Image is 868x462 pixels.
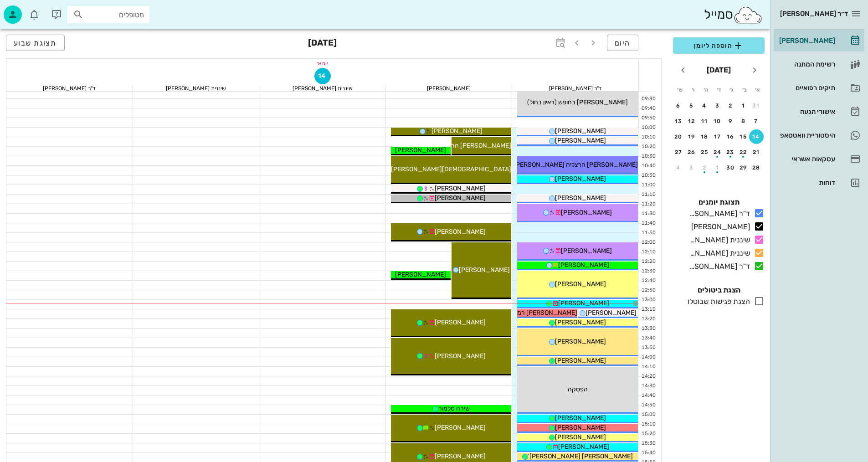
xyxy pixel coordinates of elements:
div: 4 [671,164,686,171]
span: [PERSON_NAME] [586,309,637,317]
span: הוספה ליומן [680,40,757,51]
div: 9 [723,118,738,124]
div: ד"ר [PERSON_NAME] [512,86,638,91]
button: 4 [671,160,686,175]
div: 3 [684,164,699,171]
span: [PERSON_NAME] [435,318,486,326]
div: 8 [736,118,751,124]
div: שיננית [PERSON_NAME] [686,235,750,246]
button: חודש הבא [675,62,691,78]
span: [PERSON_NAME] [395,146,446,154]
div: 11:20 [639,200,657,208]
button: 17 [710,129,725,144]
button: 23 [723,145,738,159]
button: 28 [749,160,764,175]
span: [PERSON_NAME] [555,424,606,431]
button: 11 [697,114,712,128]
div: 14 [749,133,764,140]
span: [PERSON_NAME] בחופש (ראיון בחול) [527,98,628,106]
button: 3 [710,98,725,113]
div: 11:30 [639,210,657,218]
span: [PERSON_NAME] [555,280,606,288]
div: [PERSON_NAME] [386,86,512,91]
div: 10:30 [639,153,657,160]
button: 2 [697,160,712,175]
div: 12:50 [639,287,657,294]
div: 10 [710,118,725,124]
div: 15:30 [639,440,657,447]
span: [PERSON_NAME] [561,209,612,216]
div: 15:10 [639,421,657,428]
span: [PERSON_NAME] [555,338,606,345]
div: 2 [697,164,712,171]
div: אישורי הגעה [777,108,835,115]
div: 12:00 [639,239,657,246]
span: [PERSON_NAME] [558,261,609,269]
div: 29 [736,164,751,171]
div: ד"ר [PERSON_NAME] [686,208,750,219]
span: [PERSON_NAME] רמות [512,309,577,317]
div: 14:50 [639,401,657,409]
a: תיקים רפואיים [774,77,864,99]
button: 15 [736,129,751,144]
div: 10:00 [639,124,657,132]
div: 18 [697,133,712,140]
button: 1 [736,98,751,113]
div: 13:20 [639,315,657,323]
div: שיננית [PERSON_NAME] [133,86,259,91]
span: [PERSON_NAME] [431,127,483,135]
span: [PERSON_NAME] [435,185,486,192]
button: היום [607,35,638,51]
div: 14:30 [639,382,657,390]
div: 10:20 [639,143,657,151]
div: 10:50 [639,172,657,180]
div: 12:40 [639,277,657,285]
div: 14:20 [639,373,657,380]
span: [DEMOGRAPHIC_DATA][PERSON_NAME] [391,165,511,173]
th: ד׳ [713,82,724,98]
a: רשימת המתנה [774,53,864,75]
div: תיקים רפואיים [777,84,835,92]
button: 14 [314,68,331,84]
button: 22 [736,145,751,159]
div: 15:40 [639,449,657,457]
div: 13:10 [639,306,657,313]
button: 8 [736,114,751,128]
th: ו׳ [687,82,699,98]
div: 11:40 [639,220,657,227]
div: 15 [736,133,751,140]
div: ד"ר [PERSON_NAME] [6,86,133,91]
div: רשימת המתנה [777,61,835,68]
span: [PERSON_NAME] [558,299,609,307]
button: [DATE] [703,61,734,79]
span: [PERSON_NAME] [PERSON_NAME]' [528,452,633,460]
div: 09:30 [639,95,657,103]
span: [PERSON_NAME] הרצליה [PERSON_NAME] [514,161,638,169]
button: 9 [723,114,738,128]
button: 5 [684,98,699,113]
span: [PERSON_NAME] [395,271,446,278]
button: 30 [723,160,738,175]
span: [PERSON_NAME] [558,443,609,451]
button: הוספה ליומן [673,37,765,54]
div: 10:10 [639,133,657,141]
div: 22 [736,149,751,155]
th: ג׳ [726,82,738,98]
div: 09:40 [639,105,657,113]
div: 12:10 [639,248,657,256]
div: 1 [736,103,751,109]
button: 7 [749,114,764,128]
button: 25 [697,145,712,159]
div: 27 [671,149,686,155]
div: היסטוריית וואטסאפ [777,132,835,139]
span: שירה סלמור [438,405,470,412]
span: [PERSON_NAME] [435,452,486,460]
div: 20 [671,133,686,140]
div: 13 [671,118,686,124]
span: [PERSON_NAME] [435,352,486,360]
div: 7 [749,118,764,124]
button: 21 [749,145,764,159]
div: עסקאות אשראי [777,155,835,163]
div: 10:40 [639,162,657,170]
span: ד״ר [PERSON_NAME] [780,10,848,18]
